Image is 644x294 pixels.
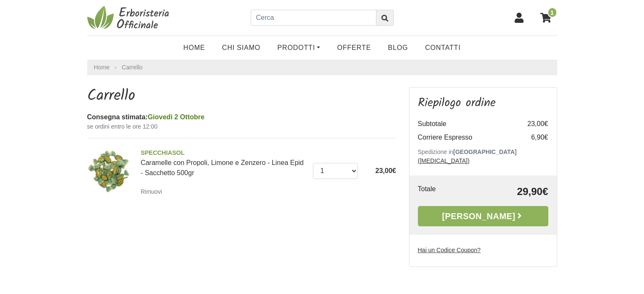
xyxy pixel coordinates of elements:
[141,148,307,158] span: SPECCHIASOL
[418,96,548,110] h3: Riepilogo ordine
[329,39,379,56] a: OFFERTE
[87,5,172,30] img: Erboristeria Officinale
[87,87,396,105] h1: Carrello
[547,7,557,18] span: 1
[213,39,269,56] a: Chi Siamo
[141,188,162,195] small: Rimuovi
[418,157,470,164] a: ([MEDICAL_DATA])
[87,112,396,122] div: Consegna stimata:
[466,184,548,199] td: 29,90€
[376,167,396,174] span: 23,00€
[418,148,548,165] p: Spedizione in
[379,39,417,56] a: Blog
[87,122,396,131] small: se ordini entro le ore 12:00
[536,7,557,28] a: 1
[122,64,143,71] a: Carrello
[141,148,307,176] a: SPECCHIASOLCaramelle con Propoli, Limone e Zenzero - Linea Epid - Sacchetto 500gr
[418,246,481,255] label: Hai un Codice Coupon?
[418,247,481,253] u: Hai un Codice Coupon?
[418,206,548,226] a: [PERSON_NAME]
[453,148,517,155] b: [GEOGRAPHIC_DATA]
[269,39,329,56] a: Prodotti
[148,113,205,121] span: Giovedì 2 Ottobre
[94,63,110,72] a: Home
[418,117,514,131] td: Subtotale
[87,60,557,75] nav: breadcrumb
[418,184,466,199] td: Totale
[514,117,548,131] td: 23,00€
[84,145,135,195] img: Caramelle con Propoli, Limone e Zenzero - Linea Epid - Sacchetto 500gr
[175,39,213,56] a: Home
[251,10,376,26] input: Cerca
[141,186,166,197] a: Rimuovi
[418,131,514,144] td: Corriere Espresso
[514,131,548,144] td: 6,90€
[417,39,469,56] a: Contatti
